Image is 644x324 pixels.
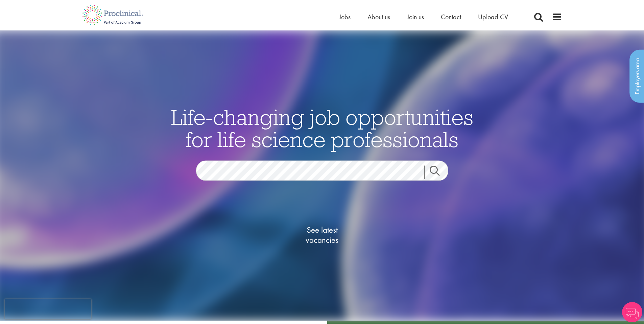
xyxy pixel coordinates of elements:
[424,165,453,179] a: Job search submit button
[622,302,642,322] img: Chatbot
[288,198,356,272] a: See latestvacancies
[441,13,461,21] a: Contact
[288,225,356,245] span: See latest vacancies
[478,13,508,21] a: Upload CV
[339,13,351,21] a: Jobs
[5,299,91,319] iframe: reCAPTCHA
[407,13,424,21] a: Join us
[171,103,473,153] span: Life-changing job opportunities for life science professionals
[367,13,390,21] a: About us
